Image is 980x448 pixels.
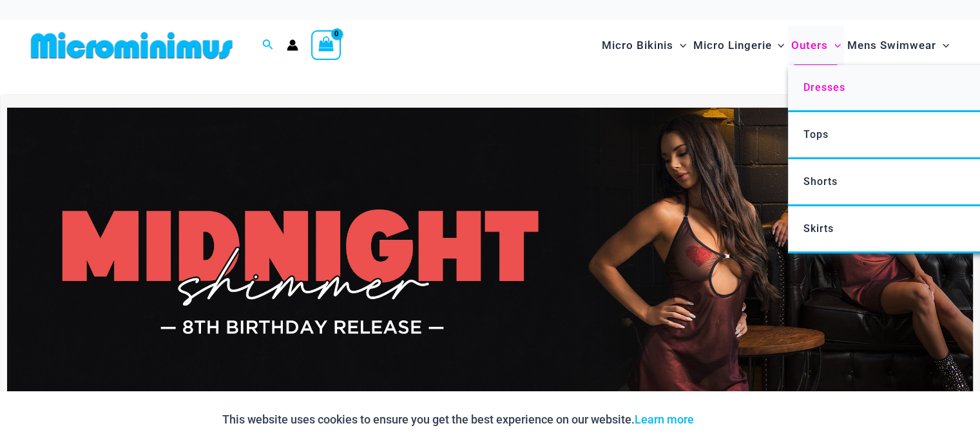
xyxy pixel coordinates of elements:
[771,29,784,62] span: Menu Toggle
[936,29,949,62] span: Menu Toggle
[689,26,787,65] a: Micro LingerieMenu ToggleMenu Toggle
[803,128,828,141] span: Tops
[704,404,758,435] button: Accept
[262,37,274,54] a: Search icon link
[847,29,936,62] span: Mens Swimwear
[803,175,837,188] span: Shorts
[635,413,694,426] a: Learn more
[693,29,771,62] span: Micro Lingerie
[597,24,954,67] nav: Site Navigation
[287,39,298,51] a: Account icon link
[26,31,238,60] img: MM SHOP LOGO FLAT
[844,26,952,65] a: Mens SwimwearMenu ToggleMenu Toggle
[828,29,841,62] span: Menu Toggle
[803,81,845,93] span: Dresses
[788,26,844,65] a: OutersMenu ToggleMenu Toggle
[791,29,828,62] span: Outers
[602,29,673,62] span: Micro Bikinis
[7,108,973,436] img: Midnight Shimmer Red Dress
[673,29,686,62] span: Menu Toggle
[599,26,689,65] a: Micro BikinisMenu ToggleMenu Toggle
[222,410,694,429] p: This website uses cookies to ensure you get the best experience on our website.
[803,222,833,235] span: Skirts
[311,30,341,60] a: View Shopping Cart, empty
